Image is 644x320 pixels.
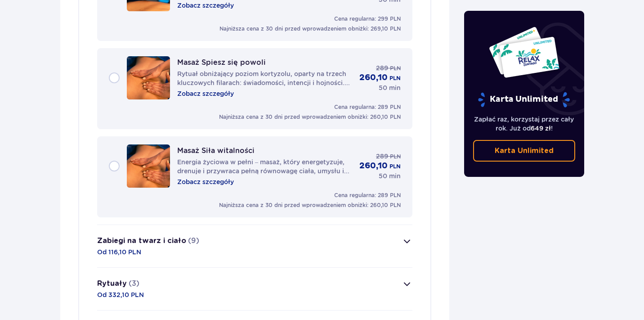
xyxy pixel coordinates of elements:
[177,89,234,98] p: Zobacz szczegóły
[359,161,388,171] p: 260,10
[531,125,551,132] span: 649 zł
[219,113,401,121] p: Najniższa cena z 30 dni przed wprowadzeniem obniżki: 260,10 PLN
[376,63,388,72] p: 289
[473,140,576,162] a: Karta Unlimited
[379,83,401,92] p: 50 min
[389,162,401,171] p: PLN
[488,26,560,78] img: Dwie karty całoroczne do Suntago z napisem 'UNLIMITED RELAX', na białym tle z tropikalnymi liśćmi...
[97,279,127,288] p: Rytuały
[334,103,401,111] p: Cena regularna: 289 PLN
[188,236,199,246] p: (9)
[473,115,576,133] p: Zapłać raz, korzystaj przez cały rok. Już od !
[334,15,401,23] p: Cena regularna: 299 PLN
[97,290,144,299] p: Od 332,10 PLN
[177,1,234,10] p: Zobacz szczegóły
[177,177,234,186] p: Zobacz szczegóły
[359,72,388,83] p: 260,10
[390,153,401,161] span: PLN
[97,236,186,246] p: Zabiegi na twarz i ciało
[177,58,266,67] p: Masaż Spiesz się powoli
[390,64,401,72] span: PLN
[177,69,352,87] p: Rytuał obniżający poziom kortyzolu, oparty na trzech kluczowych filarach: świadomości, intencji i...
[389,74,401,82] p: PLN
[97,248,141,257] p: Od 116,10 PLN
[219,201,401,209] p: Najniższa cena z 30 dni przed wprowadzeniem obniżki: 260,10 PLN
[376,152,388,161] p: 289
[127,144,170,188] img: 68e4eaa4e18c9130822004.jpg
[97,225,412,267] button: Zabiegi na twarz i ciało(9)Od 116,10 PLN
[177,146,255,155] p: Masaż Siła witalności
[334,191,401,199] p: Cena regularna: 289 PLN
[219,25,401,33] p: Najniższa cena z 30 dni przed wprowadzeniem obniżki: 269,10 PLN
[177,158,352,176] p: Energia życiowa w pełni – masaż, który energetyzuje, drenuje i przywraca pełną równowagę ciała, u...
[495,146,554,156] p: Karta Unlimited
[127,56,170,99] img: 68e4eaa4e18c9130822004.jpg
[97,268,412,310] button: Rytuały(3)Od 332,10 PLN
[379,171,401,180] p: 50 min
[129,279,139,288] p: (3)
[477,92,571,108] p: Karta Unlimited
